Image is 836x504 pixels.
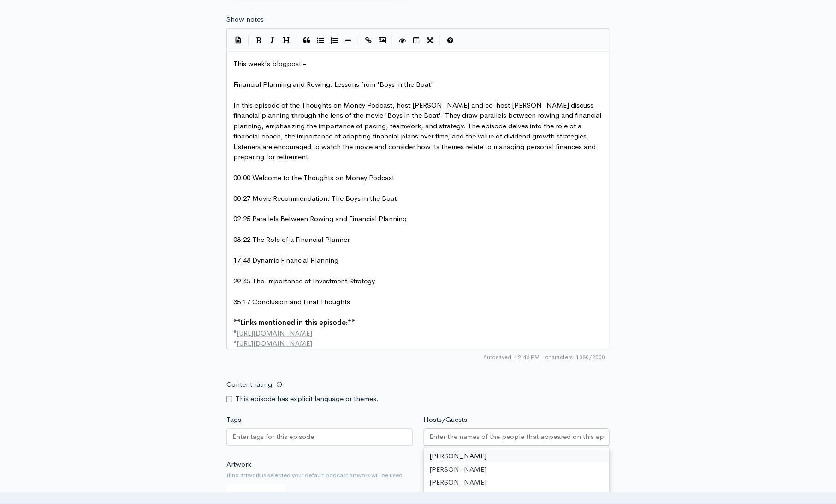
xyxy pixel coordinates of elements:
[237,339,312,348] span: [URL][DOMAIN_NAME]
[233,235,350,244] span: 08:22 The Role of a Financial Planner
[226,415,241,426] label: Tags
[233,101,603,162] span: In this episode of the Thoughts on Money Podcast, host [PERSON_NAME] and co-host [PERSON_NAME] di...
[233,59,306,68] span: This week's blogpost -
[226,460,251,470] label: Artwork
[233,298,350,306] span: 35:17 Conclusion and Final Thoughts
[226,376,272,395] label: Content rating
[233,277,375,286] span: 29:45 The Importance of Investment Strategy
[236,394,379,405] label: This episode has explicit language or themes.
[226,471,610,480] small: If no artwork is selected your default podcast artwork will be used
[424,450,610,463] div: [PERSON_NAME]
[241,318,348,327] span: Links mentioned in this episode:
[430,432,604,443] input: Enter the names of the people that appeared on this episode
[314,34,327,48] button: Generic List
[231,33,245,47] button: Insert Show Notes Template
[233,80,433,89] span: Financial Planning and Rowing: Lessons from 'Boys in the Boat'
[358,36,359,46] i: |
[444,34,457,48] button: Markdown Guide
[424,476,610,490] div: [PERSON_NAME]
[226,14,264,25] label: Show notes
[341,34,355,48] button: Insert Horizontal Line
[296,36,297,46] i: |
[396,34,409,48] button: Toggle Preview
[233,215,407,223] span: 02:25 Parallels Between Rowing and Financial Planning
[233,194,397,203] span: 00:27 Movie Recommendation: The Boys in the Boat
[483,354,540,362] span: Autosaved: 12:46 PM
[424,415,468,426] label: Hosts/Guests
[233,173,394,182] span: 00:00 Welcome to the Thoughts on Money Podcast
[409,34,423,48] button: Toggle Side by Side
[375,34,389,48] button: Insert Image
[300,34,314,48] button: Quote
[440,36,441,46] i: |
[423,34,437,48] button: Toggle Fullscreen
[545,354,605,362] span: 1080/2000
[237,329,312,338] span: [URL][DOMAIN_NAME]
[279,34,293,48] button: Heading
[424,463,610,477] div: [PERSON_NAME]
[266,34,279,48] button: Italic
[424,490,610,503] div: [PERSON_NAME]
[233,256,338,265] span: 17:48 Dynamic Financial Planning
[252,34,266,48] button: Bold
[362,34,375,48] button: Create Link
[248,36,249,46] i: |
[327,34,341,48] button: Numbered List
[392,36,393,46] i: |
[232,432,315,443] input: Enter tags for this episode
